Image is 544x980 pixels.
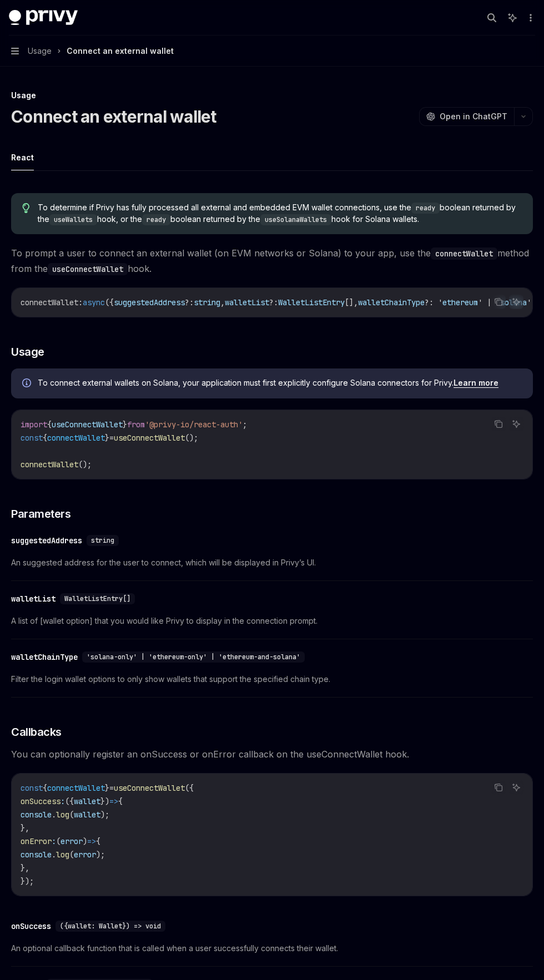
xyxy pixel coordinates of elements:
code: ready [411,203,440,214]
span: ( [56,836,61,846]
div: onSuccess [11,921,51,932]
span: useConnectWallet [114,783,185,793]
span: }) [100,796,109,806]
span: To prompt a user to connect an external wallet (on EVM networks or Solana) to your app, use the m... [11,245,533,276]
span: : [52,836,56,846]
span: WalletListEntry [278,297,345,307]
button: Ask AI [509,417,523,431]
span: Filter the login wallet options to only show wallets that support the specified chain type. [11,673,533,686]
span: const [21,783,43,793]
span: { [118,796,123,806]
button: Copy the contents from the code block [491,295,506,309]
button: Open in ChatGPT [419,107,514,126]
span: An optional callback function that is called when a user successfully connects their wallet. [11,942,533,955]
span: Usage [28,44,52,58]
span: ); [100,810,109,820]
code: ready [142,214,170,225]
span: A list of [wallet option] that you would like Privy to display in the connection prompt. [11,614,533,628]
span: string [194,297,220,307]
span: wallet [74,796,100,806]
button: Copy the contents from the code block [491,780,506,795]
span: ?: ' [425,297,442,307]
span: ) [83,836,87,846]
span: suggestedAddress [114,297,185,307]
button: More actions [524,10,535,26]
span: import [21,420,47,430]
span: log [56,850,69,860]
span: [], [345,297,358,307]
span: { [43,433,47,443]
button: Ask AI [509,295,523,309]
span: Usage [11,344,44,360]
span: }); [21,876,34,886]
span: ); [96,850,105,860]
div: Usage [11,90,533,101]
span: ( [69,850,74,860]
span: ethereum [442,297,478,307]
span: }, [21,823,29,833]
span: (); [78,459,92,469]
span: { [47,420,52,430]
button: React [11,144,34,170]
code: useWallets [49,214,97,225]
span: An suggested address for the user to connect, which will be displayed in Privy’s UI. [11,556,533,569]
span: error [61,836,83,846]
span: . [52,810,56,820]
span: WalletListEntry[] [64,594,130,603]
span: async [83,297,105,307]
span: log [56,810,69,820]
span: 'solana-only' | 'ethereum-only' | 'ethereum-and-solana' [87,653,300,661]
span: . [52,850,56,860]
button: Ask AI [509,780,523,795]
span: connectWallet [47,433,105,443]
span: walletList [225,297,269,307]
span: from [127,420,145,430]
span: { [43,783,47,793]
svg: Info [22,378,33,390]
span: You can optionally register an onSuccess or onError callback on the useConnectWallet hook. [11,746,533,762]
span: To determine if Privy has fully processed all external and embedded EVM wallet connections, use t... [38,202,522,225]
code: useConnectWallet [48,263,128,275]
code: connectWallet [431,247,497,260]
span: ( [69,810,74,820]
span: , [220,297,225,307]
span: ?: [185,297,194,307]
h1: Connect an external wallet [11,107,216,127]
img: dark logo [9,10,78,26]
span: ?: [269,297,278,307]
button: Copy the contents from the code block [491,417,506,431]
span: = [109,433,114,443]
span: : [78,297,83,307]
span: onSuccess [21,796,61,806]
span: error [74,850,96,860]
span: onError [21,836,52,846]
span: ({ [185,783,194,793]
svg: Tip [22,203,30,213]
span: }, [21,863,29,873]
div: suggestedAddress [11,535,82,546]
div: walletChainType [11,651,78,663]
span: console [21,850,52,860]
span: } [105,433,109,443]
code: useSolanaWallets [260,214,331,225]
span: useConnectWallet [114,433,185,443]
span: '@privy-io/react-auth' [145,420,243,430]
span: connectWallet [21,297,78,307]
span: : [61,796,65,806]
span: connectWallet [21,459,78,469]
span: Parameters [11,506,70,522]
span: ; [243,420,247,430]
span: } [123,420,127,430]
span: walletChainType [358,297,425,307]
span: ({wallet: Wallet}) => void [60,922,161,931]
span: { [96,836,100,846]
span: string [91,536,114,545]
span: ({ [65,796,74,806]
span: ' | ' [478,297,500,307]
span: wallet [74,810,100,820]
span: Open in ChatGPT [440,111,507,122]
span: console [21,810,52,820]
span: => [109,796,118,806]
span: } [105,783,109,793]
a: Learn more [454,378,498,388]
